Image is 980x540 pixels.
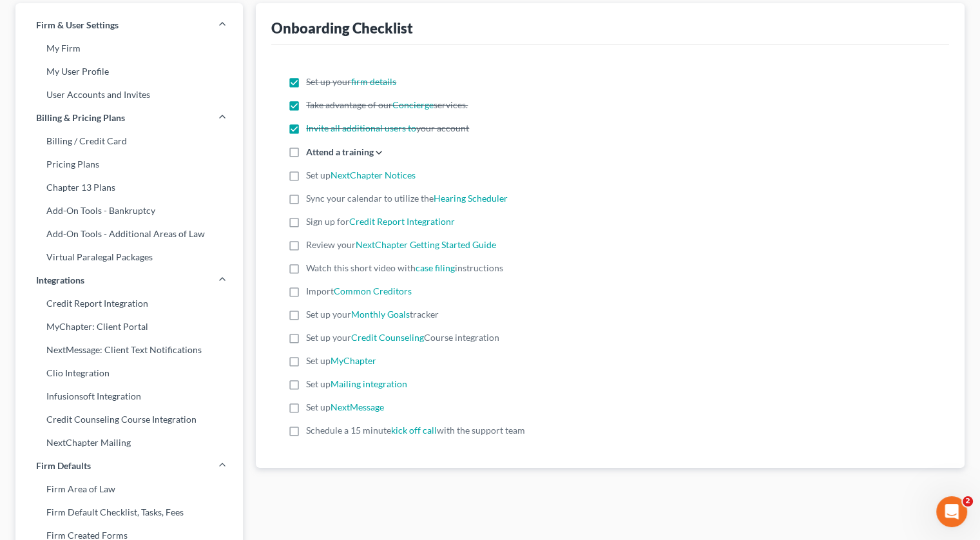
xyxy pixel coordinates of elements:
a: Firm Default Checklist, Tasks, Fees [15,501,243,524]
a: Firm Defaults [15,454,243,477]
a: Invite all additional users to [306,122,416,133]
a: Credit Counseling [351,332,424,343]
a: Billing / Credit Card [15,130,243,153]
span: Watch this short video with instructions [306,262,503,273]
a: My User Profile [15,60,243,83]
a: Firm & User Settings [15,14,243,37]
span: Set up [306,378,407,389]
span: Set up [306,401,384,412]
a: Add-On Tools - Additional Areas of Law [15,222,243,246]
a: My Firm [15,37,243,60]
a: Monthly Goals [351,309,410,320]
span: Set up your [306,76,396,87]
a: Chapter 13 Plans [15,176,243,199]
span: Import [306,285,412,296]
span: Set up [306,169,416,180]
a: kick off call [391,425,437,436]
a: Infusionsoft Integration [15,385,243,408]
a: Credit Report Integrationr [349,216,455,227]
a: Concierge [392,99,434,110]
a: NextMessage [331,401,384,412]
a: User Accounts and Invites [15,83,243,106]
span: Sign up for [306,216,455,227]
span: Set up [306,355,376,366]
span: Firm & User Settings [36,19,119,32]
a: case filing [416,262,455,273]
a: MyChapter [331,355,376,366]
span: Review your [306,239,496,250]
a: NextMessage: Client Text Notifications [15,338,243,362]
span: your account [306,122,469,133]
a: firm details [351,76,396,87]
a: Integrations [15,269,243,292]
span: Firm Defaults [36,459,91,472]
label: Attend a training [306,145,374,159]
a: NextChapter Mailing [15,431,243,454]
a: NextChapter Getting Started Guide [356,239,496,250]
a: Firm Area of Law [15,477,243,501]
a: NextChapter Notices [331,169,416,180]
a: Pricing Plans [15,153,243,176]
a: Virtual Paralegal Packages [15,246,243,269]
a: Clio Integration [15,362,243,385]
a: MyChapter: Client Portal [15,315,243,338]
span: Sync your calendar to utilize the [306,193,508,204]
span: Set up your Course integration [306,332,499,343]
a: Billing & Pricing Plans [15,106,243,130]
span: Set up your tracker [306,309,439,320]
div: Onboarding Checklist [271,19,413,37]
a: Mailing integration [331,378,407,389]
span: Billing & Pricing Plans [36,111,125,124]
a: Common Creditors [334,285,412,296]
span: Take advantage of our services. [306,99,468,110]
iframe: Intercom live chat [936,496,967,527]
span: Integrations [36,274,84,287]
a: Credit Report Integration [15,292,243,315]
span: Schedule a 15 minute with the support team [306,425,525,436]
a: Hearing Scheduler [434,193,508,204]
span: 2 [963,496,973,506]
a: Add-On Tools - Bankruptcy [15,199,243,222]
a: Credit Counseling Course Integration [15,408,243,431]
